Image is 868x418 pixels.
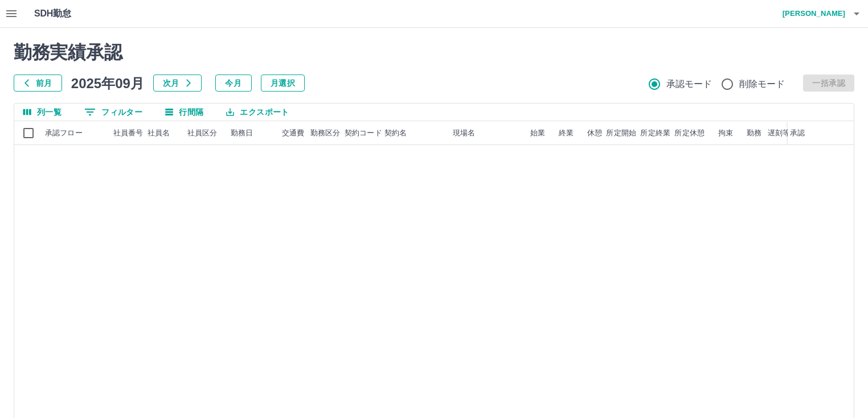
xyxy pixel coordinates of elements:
div: 勤務 [747,121,761,145]
div: 所定終業 [640,121,670,145]
div: 所定休憩 [673,121,707,145]
div: 勤務日 [228,121,280,145]
div: 拘束 [718,121,733,145]
div: 現場名 [451,121,519,145]
div: 勤務区分 [308,121,342,145]
div: 拘束 [707,121,735,145]
div: 契約コード [345,121,382,145]
div: 勤務 [735,121,764,145]
button: 今月 [215,75,252,92]
div: 終業 [559,121,574,145]
button: 行間隔 [156,104,212,121]
div: 休憩 [587,121,602,145]
div: 遅刻等 [768,121,790,145]
div: 承認フロー [45,121,83,145]
div: 承認フロー [43,121,111,145]
div: 交通費 [280,121,308,145]
button: 前月 [14,75,62,92]
div: 社員番号 [113,121,144,145]
div: 所定休憩 [674,121,705,145]
h5: 2025年09月 [71,75,144,92]
div: 社員区分 [187,121,218,145]
span: 削除モード [739,77,785,91]
div: 所定終業 [638,121,673,145]
div: 承認 [788,121,847,145]
div: 社員名 [145,121,185,145]
div: 社員名 [148,121,170,145]
button: 列選択 [14,104,71,121]
div: 承認 [790,121,805,145]
div: 終業 [547,121,576,145]
div: 現場名 [453,121,475,145]
div: 休憩 [576,121,604,145]
h2: 勤務実績承認 [14,42,854,63]
button: 月選択 [261,75,305,92]
div: 契約名 [384,121,407,145]
div: 始業 [519,121,547,145]
span: 承認モード [666,77,713,91]
button: エクスポート [217,104,298,121]
div: 社員区分 [185,121,228,145]
div: 始業 [530,121,545,145]
div: 社員番号 [111,121,145,145]
div: 所定開始 [604,121,638,145]
button: フィルター表示 [75,104,152,121]
div: 契約コード [342,121,382,145]
button: 次月 [153,75,202,92]
div: 勤務日 [231,121,253,145]
div: 交通費 [282,121,304,145]
div: 契約名 [382,121,451,145]
div: 遅刻等 [764,121,792,145]
div: 勤務区分 [310,121,341,145]
div: 所定開始 [606,121,636,145]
